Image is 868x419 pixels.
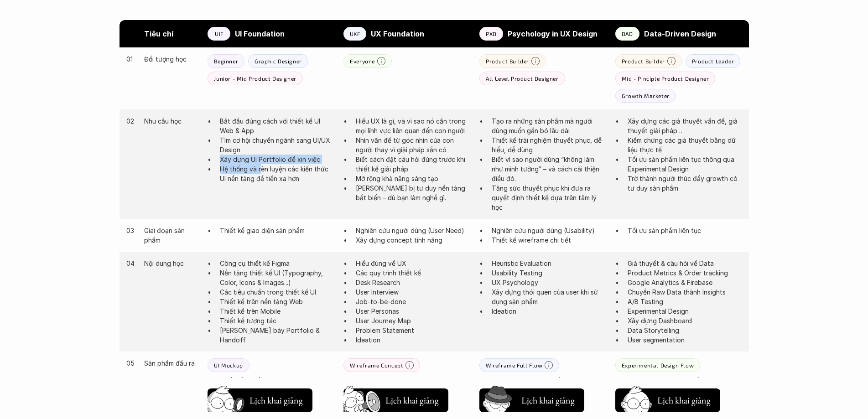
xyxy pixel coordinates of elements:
p: UXF [350,31,360,37]
p: Các tiêu chuẩn trong thiết kế UI [220,287,334,297]
a: Lịch khai giảng [208,385,312,412]
button: Lịch khai giảng [615,388,720,412]
button: Lịch khai giảng [479,388,584,412]
p: Usability Testing [492,268,606,278]
p: 04 [126,259,135,268]
p: User Journey Map [356,316,470,326]
p: Thiết kế tương tác [220,316,334,326]
p: UI Mockup [214,362,243,368]
p: All Level Product Designer [486,75,559,82]
p: Wireframe Concept [350,362,403,368]
p: 02 [126,116,135,126]
p: UX Psychology [492,278,606,287]
a: Lịch khai giảng [615,385,720,412]
p: Product Leader [692,58,734,64]
p: Thiết kế trên nền tảng Web [220,297,334,306]
p: Beginner [214,58,238,64]
p: User segmentation [628,335,742,345]
p: Hệ thống và rèn luyện các kiến thức UI nền tảng để tiến xa hơn [220,164,334,183]
strong: Psychology in UX Design [508,29,598,38]
p: Product Builder [622,58,665,64]
p: Xây dựng các giả thuyết vấn đề, giả thuyết giải pháp… [628,116,742,135]
p: 05 [126,358,135,368]
p: Ideation [356,335,470,345]
p: Nghiên cứu người dùng (User Need) [356,226,470,235]
p: Thiết kế wireframe chi tiết [492,235,606,245]
p: Product Builder [486,58,529,64]
p: Thiết kế trải nghiệm thuyết phục, dễ hiểu, dễ dùng [492,135,606,155]
p: 03 [126,226,135,235]
p: Problem Statement [356,326,470,335]
p: Tìm cơ hội chuyển ngành sang UI/UX Design [220,135,334,155]
p: [PERSON_NAME] bày Portfolio & Handoff [220,326,334,345]
p: Everyone [350,58,375,64]
p: Wireframe Full Flow [486,362,542,368]
p: Mở rộng khả năng sáng tạo [356,174,470,183]
p: User Interview [356,287,470,297]
p: DAD [622,31,633,37]
p: Google Analytics & Firebase [628,278,742,287]
strong: UX Foundation [371,29,424,38]
p: Liên tục xây dựng giả thuyết và đánh giá hiệu quả bằng dữ liệu [615,376,742,395]
p: Trở thành người thúc đẩy growth có tư duy sản phẩm [628,174,742,193]
p: [PERSON_NAME] bị tư duy nền tảng bất biến – dù bạn làm nghề gì. [356,183,470,202]
p: Giai đoạn sản phẩm [144,226,198,245]
strong: Data-Driven Design [644,29,716,38]
p: Thiết kế trên Mobile [220,306,334,316]
p: Xây dựng concept tính năng [356,235,470,245]
p: Tối ưu sản phẩm liên tục thông qua Experimental Design [628,155,742,174]
p: Xây dựng thói quen của user khi sử dụng sản phẩm [492,287,606,306]
p: Nội dung học [144,259,198,268]
p: Biết vì sao người dùng “không làm như mình tưởng” – và cách cải thiện điều đó. [492,155,606,183]
p: Hiểu đúng về UX [356,259,470,268]
p: Tạo ra những sản phẩm mà người dùng muốn gắn bó lâu dài [492,116,606,135]
p: Đối tượng học [144,54,198,64]
p: Growth Marketer [622,93,670,99]
p: Mid - Pinciple Product Designer [622,75,709,82]
p: UIF [215,31,223,37]
p: Xây dựng wireframe concept tính năng hoặc toàn bộ sản phẩm [343,376,470,395]
p: Junior - Mid Product Designer [214,75,296,82]
button: Lịch khai giảng [343,388,448,412]
p: Nhu cầu học [144,116,198,126]
strong: UI Foundation [235,29,285,38]
a: Lịch khai giảng [343,385,448,412]
h5: Lịch khai giảng [520,394,575,407]
h5: Lịch khai giảng [249,394,303,407]
h5: Lịch khai giảng [656,394,711,407]
p: Heuristic Evaluation [492,259,606,268]
p: User Personas [356,306,470,316]
p: Chuyển Raw Data thành Insights [628,287,742,297]
p: Bản thiết kế UI đầy đủ [208,376,334,385]
p: Xây dựng UI Portfolio để xin việc [220,155,334,164]
p: Product Metrics & Order tracking [628,268,742,278]
p: Graphic Designer [255,58,302,64]
p: Nền tảng thiết kế UI (Typography, Color, Icons & Images...) [220,268,334,287]
p: Sản phẩm đầu ra [144,358,198,368]
p: Tăng sức thuyết phục khi đưa ra quyết định thiết kế dựa trên tâm lý học [492,183,606,212]
p: Desk Research [356,278,470,287]
p: Nhìn vấn đề từ góc nhìn của con người thay vì giải pháp sẵn có [356,135,470,155]
p: Biết cách đặt câu hỏi đúng trước khi thiết kế giải pháp [356,155,470,174]
p: Xây dựng Dashboard [628,316,742,326]
p: Experimental Design Flow [622,362,694,368]
p: Job-to-be-done [356,297,470,306]
p: Experimental Design [628,306,742,316]
p: Giả thuyết & câu hỏi về Data [628,259,742,268]
p: A/B Testing [628,297,742,306]
p: 01 [126,54,135,64]
a: Lịch khai giảng [479,385,584,412]
p: Nghiên cứu người dùng (Usability) [492,226,606,235]
p: Tối ưu sản phẩm liên tục [628,226,742,235]
p: Bắt đầu đúng cách với thiết kế UI Web & App [220,116,334,135]
p: Thiết kế giao diện sản phẩm [220,226,334,235]
p: PXD [486,31,497,37]
p: Data Storytelling [628,326,742,335]
p: Các quy trình thiết kế [356,268,470,278]
button: Lịch khai giảng [208,388,312,412]
p: Xây dựng wireframe chi tiết tính năng [479,376,606,385]
p: Hiểu UX là gì, và vì sao nó cần trong mọi lĩnh vực liên quan đến con người [356,116,470,135]
strong: Tiêu chí [144,29,173,38]
p: Công cụ thiết kế Figma [220,259,334,268]
p: Kiểm chứng các giả thuyết bằng dữ liệu thực tế [628,135,742,155]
